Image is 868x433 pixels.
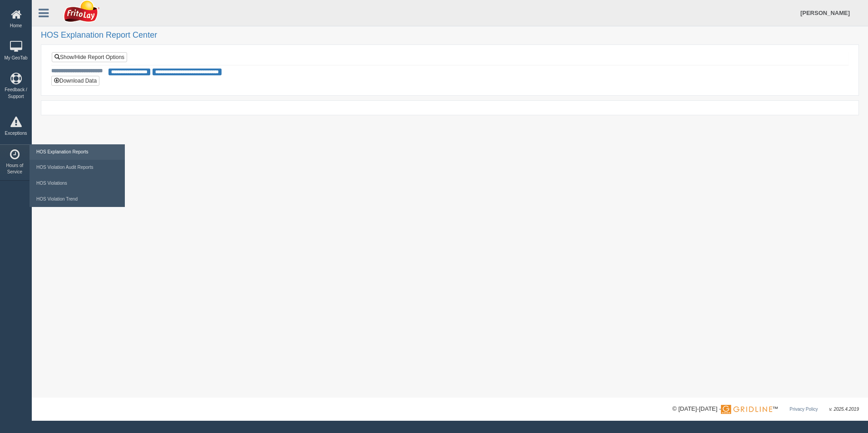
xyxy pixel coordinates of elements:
a: HOS Explanation Reports [34,144,120,160]
div: © [DATE]-[DATE] - ™ [672,404,859,414]
button: Download Data [51,76,99,86]
img: Gridline [721,405,772,414]
a: HOS Violation Trend [34,192,120,207]
a: Privacy Policy [789,407,818,412]
a: HOS Violations [34,176,120,192]
a: Show/Hide Report Options [52,52,127,62]
a: HOS Violation Audit Reports [34,160,120,176]
span: v. 2025.4.2019 [829,407,859,412]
